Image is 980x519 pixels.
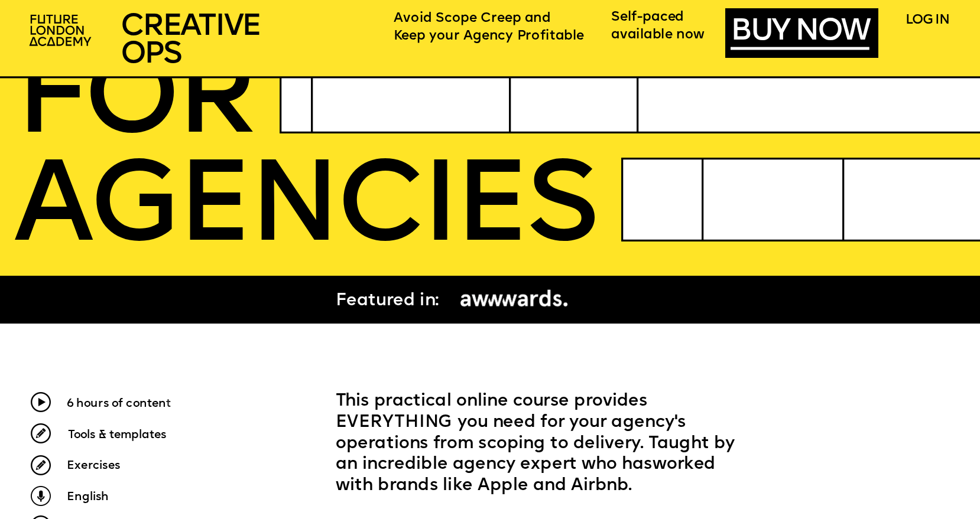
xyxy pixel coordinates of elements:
[68,429,167,440] span: Tools & templates
[15,45,254,160] span: FOR
[336,292,439,309] span: Featured in:
[31,423,51,443] img: upload-46f30c54-4dc4-4b6f-83d2-a1dbf5baa745.png
[336,394,739,495] span: This practical online course provides EVERYTHING you need for your agency's operations from scopi...
[121,11,259,70] span: CREATIVE OPS
[67,398,166,409] span: 6 hours of conten
[31,392,51,412] img: upload-60f0cde6-1fc7-443c-af28-15e41498aeec.png
[31,455,51,475] img: upload-46f30c54-4dc4-4b6f-83d2-a1dbf5baa745.png
[67,491,109,502] span: English
[611,11,684,25] span: Self-paced
[611,28,705,42] span: available now
[453,286,575,315] img: upload-16781daa-99cf-42ee-8b22-8158883f2139.png
[731,17,869,50] a: BUY NOW
[906,14,949,28] a: LOG IN
[394,11,551,25] span: Avoid Scope Creep and
[67,460,121,471] span: Exercises
[67,393,285,414] p: t
[24,9,99,54] img: upload-2f72e7a8-3806-41e8-b55b-d754ac055a4a.png
[31,486,51,506] img: upload-9eb2eadd-7bf9-4b2b-b585-6dd8b9275b41.png
[14,154,595,268] span: AGENCIES
[394,29,584,43] span: Keep your Agency Profitable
